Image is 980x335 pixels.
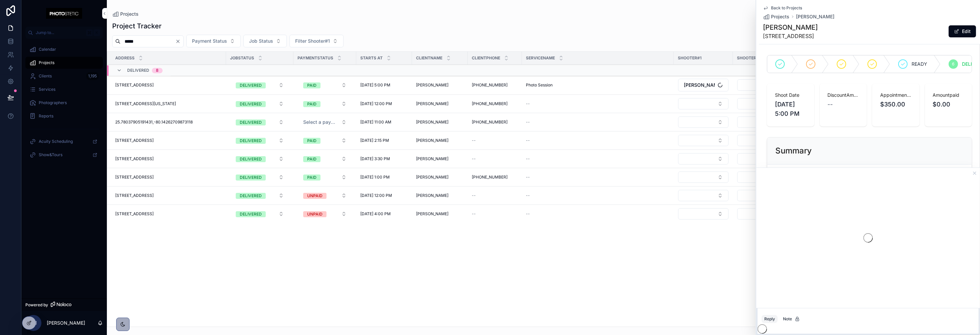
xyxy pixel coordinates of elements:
button: Clear [175,39,183,44]
span: [DATE] 11:00 AM [360,119,391,125]
span: Address [115,55,135,61]
span: [PERSON_NAME] [416,119,448,125]
a: Select Button [678,134,729,146]
span: [DATE] 5:00 PM [775,100,806,118]
span: -- [526,175,530,180]
span: Payment Status [192,38,227,44]
div: DELIVERED [240,175,262,181]
a: -- [472,156,518,161]
a: [STREET_ADDRESS] [115,193,222,198]
div: DELIVERED [240,156,262,162]
span: Reports [39,113,53,119]
a: [PHONE_NUMBER] [472,175,508,180]
span: Back to Projects [771,5,802,11]
span: ServiceName [526,55,555,61]
span: Acuity Scheduling [39,139,73,144]
span: ClientPhone [472,55,500,61]
span: [DATE] 3:30 PM [360,156,390,161]
a: Select Button [678,153,729,165]
span: [DATE] 4:00 PM [360,211,391,217]
span: -- [526,138,530,143]
button: Select Button [298,153,352,165]
a: [STREET_ADDRESS] [115,156,222,161]
a: Clients1,195 [25,70,103,82]
button: Select Button [678,190,729,201]
a: Select Button [230,97,289,110]
div: PAID [307,101,317,107]
div: DELIVERED [240,82,262,88]
a: 25.78037905191431,-80.14262709873118 [115,119,222,125]
span: Job Status [249,38,273,44]
button: Select Button [737,116,787,128]
span: [PERSON_NAME] [416,138,448,143]
span: [PERSON_NAME] [416,175,448,180]
a: Select Button [678,78,729,92]
span: Services [39,87,55,92]
span: [DATE] 12:00 PM [360,101,392,106]
span: [PERSON_NAME] [416,211,448,217]
img: App logo [46,8,82,19]
a: Select Button [298,116,352,128]
a: Show&Tours [25,149,103,161]
a: [PERSON_NAME] [416,101,464,106]
a: Acuity Scheduling [25,135,103,147]
h1: Project Tracker [112,21,162,31]
div: 8 [156,68,159,73]
button: Select Button [298,171,352,183]
div: PAID [307,138,317,144]
button: Note [780,315,803,323]
a: [PERSON_NAME] [796,13,834,20]
span: Shooter#1 [678,55,702,61]
a: [PHONE_NUMBER] [472,119,518,125]
span: [DATE] 5:00 PM [360,82,390,88]
span: Jobstatus [230,55,254,61]
a: -- [526,101,670,106]
span: -- [526,193,530,198]
button: Select Button [298,98,352,110]
a: Select Button [678,171,729,183]
div: DELIVERED [240,101,262,107]
a: [DATE] 12:00 PM [360,193,408,198]
a: [PHONE_NUMBER] [472,101,518,106]
button: Select Button [230,98,289,110]
a: Select Button [230,134,289,147]
span: [PERSON_NAME] [416,101,448,106]
a: Powered by [21,299,107,311]
button: Select Button [289,35,344,47]
button: Select Button [737,208,787,220]
a: [STREET_ADDRESS] [115,175,222,180]
a: [DATE] 3:30 PM [360,156,408,161]
a: [PERSON_NAME] [416,138,464,143]
a: [PERSON_NAME] [416,82,464,88]
span: -- [472,193,476,198]
button: Select Button [230,134,289,146]
button: Select Button [298,79,352,91]
a: Projects [25,57,103,69]
span: 25.78037905191431,-80.14262709873118 [115,119,193,125]
span: Show&Tours [39,152,62,157]
span: Powered by [25,302,48,308]
button: Select Button [737,172,787,183]
a: Select Button [678,208,729,220]
a: Select Button [230,116,289,128]
a: [DATE] 12:00 PM [360,101,408,106]
span: Jump to... [36,30,83,35]
a: Select Button [737,153,788,165]
a: -- [472,193,518,198]
a: [STREET_ADDRESS] [115,82,222,88]
a: Select Button [230,189,289,202]
span: Starts At [360,55,383,61]
a: Select Button [298,134,352,147]
button: Jump to...K [25,27,103,39]
a: Photographers [25,97,103,109]
button: Select Button [678,98,729,109]
a: -- [526,193,670,198]
a: Services [25,83,103,95]
span: Calendar [39,47,56,52]
span: [STREET_ADDRESS] [763,32,818,40]
a: Select Button [737,98,788,110]
span: $0.00 [933,100,964,109]
a: [PHONE_NUMBER] [472,119,508,125]
button: Reply [762,315,778,323]
a: Select Button [737,171,788,183]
